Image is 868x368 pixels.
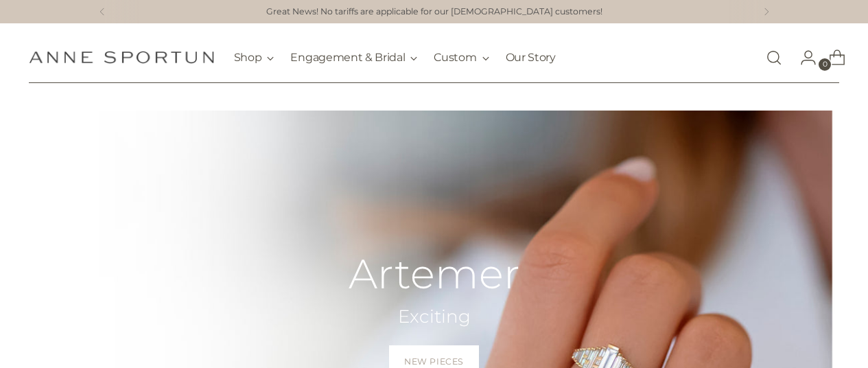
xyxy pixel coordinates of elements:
[789,44,817,71] a: Go to the account page
[819,58,831,71] span: 0
[234,43,274,73] button: Shop
[266,5,602,19] a: Great News! No tariffs are applicable for our [DEMOGRAPHIC_DATA] customers!
[506,43,556,73] a: Our Story
[404,356,464,368] span: New Pieces
[349,305,520,329] h2: Exciting
[818,44,845,71] a: Open cart modal
[349,251,520,297] h2: Artemer
[760,44,788,71] a: Open search modal
[290,43,417,73] button: Engagement & Bridal
[434,43,489,73] button: Custom
[29,51,214,64] a: Anne Sportun Fine Jewellery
